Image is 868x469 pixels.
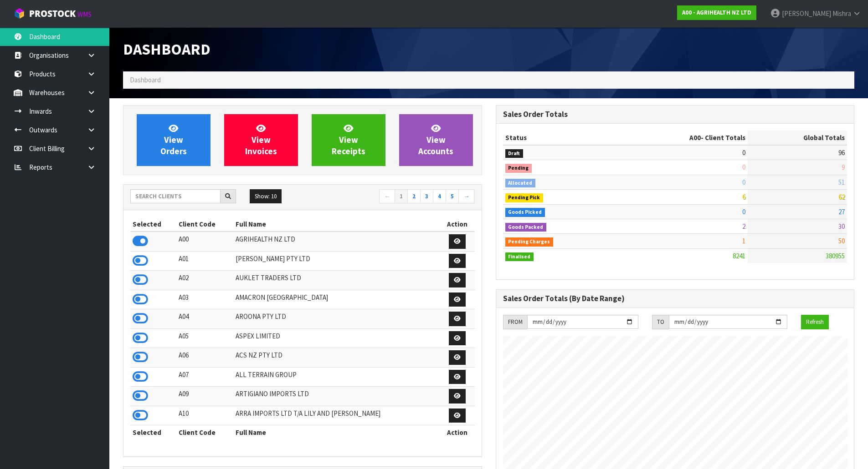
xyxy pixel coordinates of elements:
[682,9,751,16] strong: A00 - AGRIHEALTH NZ LTD
[176,367,234,387] td: A07
[748,131,847,145] th: Global Totals
[742,163,745,171] span: 0
[505,179,536,188] span: Allocated
[245,123,277,157] span: View Invoices
[420,189,433,204] a: 3
[503,131,617,145] th: Status
[742,207,745,216] span: 0
[224,114,298,166] a: ViewInvoices
[123,40,211,59] span: Dashboard
[505,237,554,247] span: Pending Charges
[233,425,440,440] th: Full Name
[505,223,547,232] span: Goods Packed
[250,189,282,204] button: Show: 10
[433,189,446,204] a: 4
[446,189,459,204] a: 5
[130,217,176,232] th: Selected
[505,193,544,202] span: Pending Pick
[801,315,829,329] button: Refresh
[233,290,440,309] td: AMACRON [GEOGRAPHIC_DATA]
[742,148,745,157] span: 0
[838,192,845,201] span: 62
[458,189,474,204] a: →
[14,8,25,19] img: cube-alt.png
[440,217,475,232] th: Action
[233,309,440,329] td: AROONA PTY LTD
[233,217,440,232] th: Full Name
[838,178,845,187] span: 51
[742,237,745,245] span: 1
[505,164,532,173] span: Pending
[233,271,440,290] td: AUKLET TRADERS LTD
[742,192,745,201] span: 6
[176,217,234,232] th: Client Code
[176,425,234,440] th: Client Code
[842,163,845,171] span: 9
[677,5,756,20] a: A00 - AGRIHEALTH NZ LTD
[503,315,527,329] div: FROM
[309,189,475,205] nav: Page navigation
[130,189,221,203] input: Search clients
[418,123,453,157] span: View Accounts
[312,114,385,166] a: ViewReceipts
[407,189,421,204] a: 2
[440,425,475,440] th: Action
[176,348,234,368] td: A06
[332,123,365,157] span: View Receipts
[689,133,701,142] span: A00
[379,189,395,204] a: ←
[782,9,831,18] span: [PERSON_NAME]
[77,10,92,19] small: WMS
[503,110,847,119] h3: Sales Order Totals
[838,222,845,231] span: 30
[176,387,234,406] td: A09
[130,76,161,84] span: Dashboard
[176,232,234,251] td: A00
[505,208,545,217] span: Goods Picked
[176,290,234,309] td: A03
[160,123,187,157] span: View Orders
[176,328,234,348] td: A05
[29,8,76,20] span: ProStock
[233,232,440,251] td: AGRIHEALTH NZ LTD
[176,271,234,290] td: A02
[233,387,440,406] td: ARTIGIANO IMPORTS LTD
[838,207,845,216] span: 27
[130,425,176,440] th: Selected
[233,348,440,368] td: ACS NZ PTY LTD
[742,222,745,231] span: 2
[233,367,440,387] td: ALL TERRAIN GROUP
[176,309,234,329] td: A04
[233,406,440,425] td: ARRA IMPORTS LTD T/A LILY AND [PERSON_NAME]
[505,149,524,158] span: Draft
[233,328,440,348] td: ASPEX LIMITED
[826,252,845,260] span: 380955
[832,9,851,18] span: Mishra
[742,178,745,187] span: 0
[616,131,748,145] th: - Client Totals
[652,315,669,329] div: TO
[838,237,845,245] span: 50
[137,114,211,166] a: ViewOrders
[176,251,234,271] td: A01
[503,294,847,303] h3: Sales Order Totals (By Date Range)
[733,252,745,260] span: 8241
[395,189,408,204] a: 1
[399,114,473,166] a: ViewAccounts
[838,148,845,157] span: 96
[505,252,534,262] span: Finalised
[233,251,440,271] td: [PERSON_NAME] PTY LTD
[176,406,234,425] td: A10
